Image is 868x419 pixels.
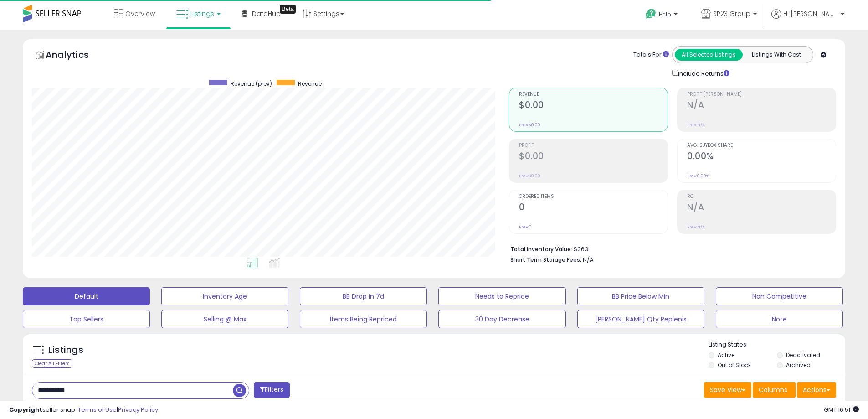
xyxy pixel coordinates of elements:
[659,10,671,18] span: Help
[687,100,836,112] h2: N/A
[687,92,836,97] span: Profit [PERSON_NAME]
[519,100,668,112] h2: $0.00
[687,151,836,163] h2: 0.00%
[771,9,844,30] a: Hi [PERSON_NAME]
[519,143,668,148] span: Profit
[716,310,843,328] button: Note
[687,224,705,230] small: Prev: N/A
[583,255,594,264] span: N/A
[704,382,751,398] button: Save View
[254,382,289,398] button: Filters
[510,243,829,254] li: $363
[519,173,540,179] small: Prev: $0.00
[783,9,838,18] span: Hi [PERSON_NAME]
[519,224,532,230] small: Prev: 0
[125,9,155,18] span: Overview
[797,382,836,398] button: Actions
[510,256,581,264] b: Short Term Storage Fees:
[638,1,687,30] a: Help
[161,287,288,305] button: Inventory Age
[786,351,820,359] label: Deactivated
[78,405,117,414] a: Terms of Use
[645,8,657,20] i: Get Help
[510,245,572,253] b: Total Inventory Value:
[161,310,288,328] button: Selling @ Max
[709,341,845,349] p: Listing States:
[577,287,704,305] button: BB Price Below Min
[675,49,743,61] button: All Selected Listings
[48,344,83,357] h5: Listings
[519,194,668,199] span: Ordered Items
[280,5,296,14] div: Tooltip anchor
[519,151,668,163] h2: $0.00
[438,310,565,328] button: 30 Day Decrease
[759,385,787,394] span: Columns
[298,80,322,88] span: Revenue
[753,382,796,398] button: Columns
[519,122,540,128] small: Prev: $0.00
[9,406,158,414] div: seller snap | |
[718,361,751,369] label: Out of Stock
[519,202,668,214] h2: 0
[252,9,281,18] span: DataHub
[786,361,811,369] label: Archived
[118,405,158,414] a: Privacy Policy
[300,287,427,305] button: BB Drop in 7d
[687,143,836,148] span: Avg. Buybox Share
[687,202,836,214] h2: N/A
[742,49,810,61] button: Listings With Cost
[687,173,709,179] small: Prev: 0.00%
[713,9,750,18] span: SP23 Group
[9,405,42,414] strong: Copyright
[824,405,859,414] span: 2025-10-7 16:51 GMT
[716,287,843,305] button: Non Competitive
[300,310,427,328] button: Items Being Repriced
[687,194,836,199] span: ROI
[577,310,704,328] button: [PERSON_NAME] Qty Replenis
[231,80,272,88] span: Revenue (prev)
[665,68,740,78] div: Include Returns
[718,351,734,359] label: Active
[687,122,705,128] small: Prev: N/A
[519,92,668,97] span: Revenue
[32,359,72,368] div: Clear All Filters
[633,51,669,59] div: Totals For
[46,48,107,63] h5: Analytics
[23,310,150,328] button: Top Sellers
[438,287,565,305] button: Needs to Reprice
[23,287,150,305] button: Default
[190,9,214,18] span: Listings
